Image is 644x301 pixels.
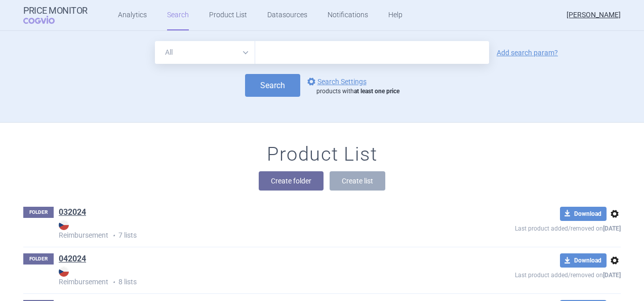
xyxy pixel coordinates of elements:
strong: Price Monitor [23,6,88,16]
button: Search [245,74,300,97]
strong: [DATE] [603,272,621,279]
a: Search Settings [305,76,367,88]
a: Add search param? [497,49,558,56]
span: COGVIO [23,16,69,24]
p: Last product added/removed on [441,221,621,234]
button: Create list [330,171,385,191]
p: 7 lists [59,220,441,241]
button: Create folder [259,171,324,191]
p: FOLDER [23,207,54,218]
strong: [DATE] [603,225,621,232]
p: Last product added/removed on [441,268,621,280]
img: CZ [59,220,69,230]
h1: Product List [267,143,377,166]
strong: Reimbursement [59,267,441,286]
a: 032024 [59,207,86,218]
img: CZ [59,267,69,277]
a: Price MonitorCOGVIO [23,6,88,25]
div: products with [316,88,399,96]
h1: 042024 [59,253,86,267]
p: FOLDER [23,253,54,265]
strong: at least one price [354,88,399,95]
strong: Reimbursement [59,220,441,239]
i: • [108,277,118,287]
p: 8 lists [59,267,441,287]
h1: 032024 [59,207,86,220]
button: Download [560,207,607,221]
a: 042024 [59,253,86,265]
button: Download [560,253,607,268]
i: • [108,231,118,241]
